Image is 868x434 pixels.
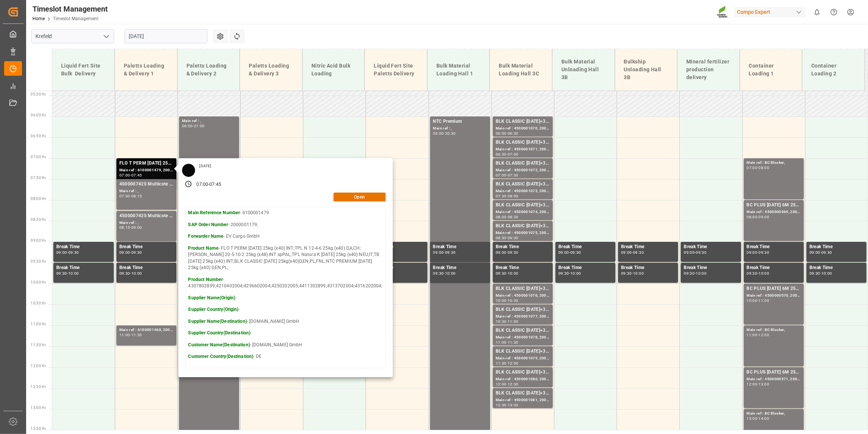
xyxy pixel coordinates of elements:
[188,295,235,300] strong: Supplier Name(Origin)
[119,272,130,275] div: 09:30
[496,188,550,194] div: Main ref : 4500001073, 2000001075;
[496,174,507,177] div: 07:00
[496,369,550,376] div: BLK CLASSIC [DATE]+3+TE BULK;
[808,59,859,81] div: Container Loading 2
[809,272,820,275] div: 09:30
[188,353,383,360] p: - DE
[246,59,296,81] div: Paletts Loading & Delivery 3
[759,215,770,219] div: 09:00
[194,124,205,128] div: 21:00
[188,233,383,240] p: - EV Cargo GmbH
[507,153,508,156] div: -
[747,410,801,417] div: Main ref : BC Blocker,
[370,264,424,272] div: Break Time
[507,251,508,254] div: -
[131,333,142,337] div: 11:30
[507,362,508,365] div: -
[496,125,550,132] div: Main ref : 4500001070, 2000001075;
[119,226,130,229] div: 08:15
[747,333,758,337] div: 11:00
[119,251,130,254] div: 09:00
[496,334,550,341] div: Main ref : 4500001078, 2000001075;
[31,364,46,368] span: 12:00 Hr
[621,243,675,251] div: Break Time
[746,59,796,81] div: Container Loading 1
[496,285,550,293] div: BLK CLASSIC [DATE]+3+TE BULK;
[747,251,758,254] div: 09:00
[759,272,770,275] div: 10:00
[496,376,550,383] div: Main ref : 4500001080, 2000001075;
[734,5,809,19] button: Compo Expert
[569,251,570,254] div: -
[433,264,487,272] div: Break Time
[31,113,46,117] span: 06:00 Hr
[695,251,696,254] div: -
[496,167,550,174] div: Main ref : 4500001072, 2000001075;
[188,234,224,239] strong: Forwarder Name
[496,293,550,299] div: Main ref : 4500001076, 2000001075;
[508,132,518,135] div: 06:30
[58,59,109,81] div: Liquid Fert Site Bulk Delivery
[131,194,142,198] div: 08:15
[759,251,770,254] div: 09:30
[496,403,507,407] div: 12:30
[496,118,550,125] div: BLK CLASSIC [DATE]+3+TE BULK;
[747,166,758,169] div: 07:00
[684,264,738,272] div: Break Time
[209,181,221,188] div: 07:45
[507,320,508,323] div: -
[747,369,801,376] div: BC PLUS [DATE] 6M 25kg (x42) WW;
[188,342,250,347] strong: Customer Name(Destination)
[757,272,758,275] div: -
[188,342,383,349] p: - [DOMAIN_NAME] GmbH
[508,251,518,254] div: 09:30
[188,330,251,335] strong: Supplier Country(Destination)
[747,209,801,215] div: Main ref : 4500000569, 2000000524;
[188,319,247,324] strong: Supplier Name(Destination)
[496,299,507,302] div: 10:00
[496,313,550,320] div: Main ref : 4500001077, 2000001075;
[759,333,770,337] div: 12:00
[433,272,444,275] div: 09:30
[507,299,508,302] div: -
[757,215,758,219] div: -
[67,251,68,254] div: -
[433,59,484,81] div: Bulk Material Loading Hall 1
[507,272,508,275] div: -
[496,306,550,313] div: BLK CLASSIC [DATE]+3+TE BULK;
[508,341,518,344] div: 11:30
[31,92,46,96] span: 05:30 Hr
[130,194,131,198] div: -
[56,264,111,272] div: Break Time
[747,160,801,166] div: Main ref : BC Blocker,
[188,210,383,216] p: - 6100001479
[496,59,546,81] div: Bulk Material Loading Hall 3C
[747,264,801,272] div: Break Time
[32,16,45,21] a: Home
[757,251,758,254] div: -
[558,251,569,254] div: 09:00
[759,383,770,386] div: 13:00
[188,245,383,271] p: - FLO T PERM [DATE] 25kg (x40) INT;TPL N 12-4-6 25kg (x40) D,A,CH;[PERSON_NAME] 20-5-10-2 25kg (x...
[496,194,507,198] div: 07:30
[508,383,518,386] div: 12:30
[496,320,507,323] div: 10:30
[119,220,173,226] div: Main ref : ,
[188,354,254,359] strong: Customer Country(Destination)
[507,341,508,344] div: -
[570,272,581,275] div: 10:00
[508,174,518,177] div: 07:30
[188,295,383,302] p: -
[444,251,445,254] div: -
[496,362,507,365] div: 11:30
[433,125,487,132] div: Main ref : ,
[809,4,825,21] button: show 0 new notifications
[197,163,214,169] div: [DATE]
[747,285,801,293] div: BC PLUS [DATE] 6M 25kg (x42) WW;
[119,188,173,194] div: Main ref : ,
[119,194,130,198] div: 07:30
[130,251,131,254] div: -
[31,406,46,410] span: 13:00 Hr
[496,153,507,156] div: 06:30
[371,59,421,81] div: Liquid Fert Site Paletts Delivery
